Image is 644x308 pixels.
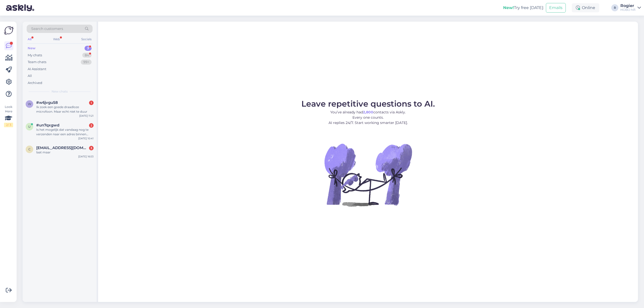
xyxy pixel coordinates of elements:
[36,146,89,150] span: cverk41@hotmail.nl
[620,8,635,12] div: HOBO hifi
[323,129,413,220] img: No Chat active
[82,53,92,58] div: 84
[28,102,31,106] span: w
[81,60,92,65] div: 99+
[611,4,618,11] div: R
[89,123,94,128] div: 2
[28,60,46,65] div: Team chats
[572,3,599,12] div: Online
[363,110,373,114] b: 2,800
[301,110,435,125] p: You’ve already had contacts via Askly. Every one counts. AI replies 24/7. Start working smarter [...
[36,100,58,105] span: #w6jvgu58
[4,123,13,127] div: 2 / 3
[52,89,68,94] span: New chats
[28,80,42,85] div: Archived
[301,99,435,109] span: Leave repetitive questions to AI.
[546,3,566,13] button: Emails
[79,114,94,118] div: [DATE] 11:21
[4,105,13,127] div: Look Here
[620,4,641,12] a: RogierHOBO hifi
[80,36,93,42] div: Socials
[36,150,94,155] div: laat maar
[36,105,94,114] div: Ik zoek een goede draadloze microfoon. Maar echt niet te duur
[28,147,31,151] span: c
[85,46,92,51] div: 3
[28,53,42,58] div: My chats
[503,5,514,10] b: New!
[620,4,635,8] div: Rogier
[28,67,46,72] div: AI Assistant
[27,36,32,42] div: All
[52,36,61,42] div: Web
[28,125,31,128] span: u
[78,137,94,140] div: [DATE] 10:41
[28,46,35,51] div: New
[36,127,94,137] div: Is het mogelijk dat vandaag nog te verzenden naar een adres binnen [GEOGRAPHIC_DATA]?
[89,101,94,105] div: 1
[4,26,14,35] img: Askly Logo
[503,5,544,11] div: Try free [DATE]:
[36,123,59,127] span: #un7qxgwd
[28,73,32,78] div: All
[31,26,63,31] span: Search customers
[89,146,94,150] div: 3
[78,155,94,158] div: [DATE] 16:53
